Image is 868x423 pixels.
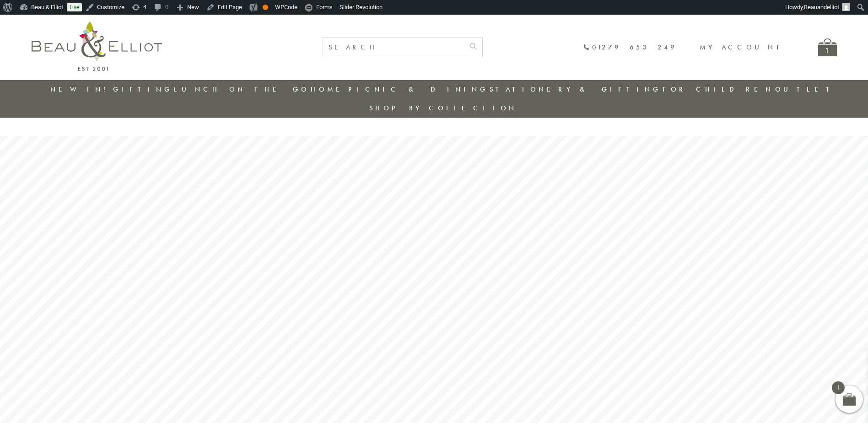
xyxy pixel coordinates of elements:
a: Live [67,3,82,11]
a: New in! [50,85,112,94]
a: My account [700,43,786,52]
a: Home [311,85,347,94]
input: SEARCH [323,38,464,57]
a: Shop by collection [369,103,517,113]
span: Slider Revolution [340,4,383,11]
img: logo [32,22,162,71]
a: 1 [818,38,837,56]
a: 01279 653 249 [583,43,677,51]
span: Beauandelliot [804,4,839,11]
a: Stationery & Gifting [490,85,661,94]
a: Gifting [113,85,173,94]
a: Outlet [775,85,836,94]
a: Picnic & Dining [348,85,488,94]
span: 1 [832,381,845,394]
a: For Children [663,85,774,94]
div: OK [263,5,268,10]
a: Lunch On The Go [174,85,309,94]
